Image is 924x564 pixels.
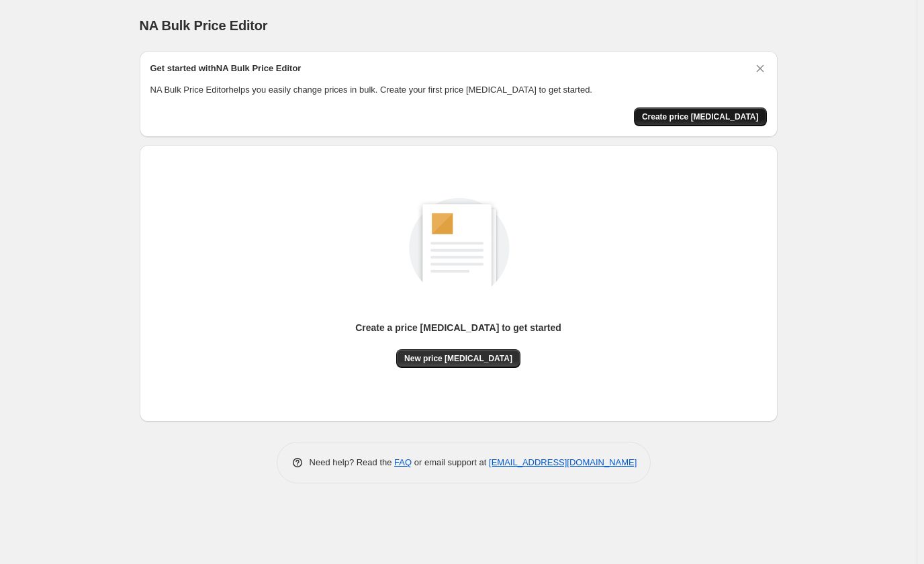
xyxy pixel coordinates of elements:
button: Dismiss card [753,62,767,75]
p: NA Bulk Price Editor helps you easily change prices in bulk. Create your first price [MEDICAL_DAT... [150,83,767,97]
p: Create a price [MEDICAL_DATA] to get started [355,321,561,334]
a: FAQ [394,457,412,467]
button: New price [MEDICAL_DATA] [396,349,520,368]
h2: Get started with NA Bulk Price Editor [150,62,302,75]
span: Create price [MEDICAL_DATA] [642,111,759,122]
button: Create price change job [634,107,767,126]
span: NA Bulk Price Editor [140,18,268,33]
span: New price [MEDICAL_DATA] [404,353,512,364]
span: Need help? Read the [310,457,395,467]
span: or email support at [412,457,489,467]
a: [EMAIL_ADDRESS][DOMAIN_NAME] [489,457,637,467]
